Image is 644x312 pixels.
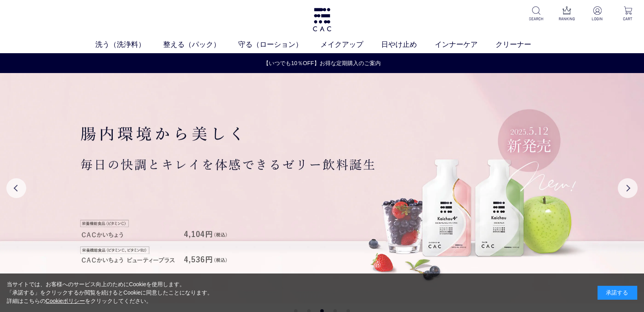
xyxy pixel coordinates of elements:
[618,6,638,22] a: CART
[557,16,577,22] p: RANKING
[381,39,435,50] a: 日やけ止め
[95,39,163,50] a: 洗う（洗浄料）
[588,6,607,22] a: LOGIN
[238,39,320,50] a: 守る（ローション）
[526,16,546,22] p: SEARCH
[557,6,577,22] a: RANKING
[526,6,546,22] a: SEARCH
[435,39,496,50] a: インナーケア
[163,39,238,50] a: 整える（パック）
[320,39,381,50] a: メイクアップ
[6,178,26,198] button: Previous
[46,298,85,304] a: Cookieポリシー
[588,16,607,22] p: LOGIN
[312,8,332,31] img: logo
[7,280,213,305] div: 当サイトでは、お客様へのサービス向上のためにCookieを使用します。 「承諾する」をクリックするか閲覧を続けるとCookieに同意したことになります。 詳細はこちらの をクリックしてください。
[496,39,549,50] a: クリーナー
[618,16,638,22] p: CART
[598,286,637,300] div: 承諾する
[618,178,638,198] button: Next
[0,59,644,67] a: 【いつでも10％OFF】お得な定期購入のご案内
